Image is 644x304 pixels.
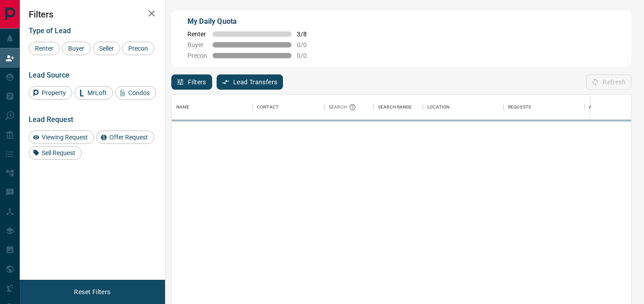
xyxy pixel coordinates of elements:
div: Contact [252,95,324,120]
span: Sell Request [39,149,78,156]
span: Renter [32,45,57,52]
div: MrLoft [74,86,113,100]
div: Property [29,86,72,100]
span: 3 / 8 [297,30,317,38]
span: Seller [96,45,117,52]
button: Reset Filters [68,284,116,300]
button: Lead Transfers [217,74,283,90]
div: Search Range [374,95,423,120]
div: Location [427,95,449,120]
div: Requests [508,95,531,120]
div: Location [423,95,504,120]
div: Contact [257,95,278,120]
p: My Daily Quota [187,16,317,27]
span: Condos [125,89,153,96]
span: Lead Source [29,71,70,79]
div: Offer Request [96,130,154,144]
div: Sell Request [29,146,82,160]
div: Precon [122,42,154,55]
span: Precon [187,52,207,59]
div: Requests [504,95,584,120]
span: Offer Request [106,134,151,141]
div: Renter [29,42,60,55]
span: Buyer [65,45,87,52]
span: Viewing Request [39,134,91,141]
div: Name [176,95,190,120]
span: Lead Request [29,115,73,124]
div: Buyer [62,42,91,55]
button: Filters [171,74,212,90]
div: Seller [93,42,120,55]
div: Viewing Request [29,130,94,144]
span: Renter [187,30,207,38]
span: Buyer [187,41,207,48]
span: 0 / 0 [297,52,317,59]
span: Property [39,89,69,96]
span: MrLoft [84,89,110,96]
h2: Filters [29,9,156,20]
div: Condos [115,86,156,100]
div: Search Range [378,95,412,120]
div: Search [329,95,358,120]
span: Precon [125,45,151,52]
span: 0 / 0 [297,41,317,48]
div: Name [172,95,252,120]
span: Type of Lead [29,26,71,35]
